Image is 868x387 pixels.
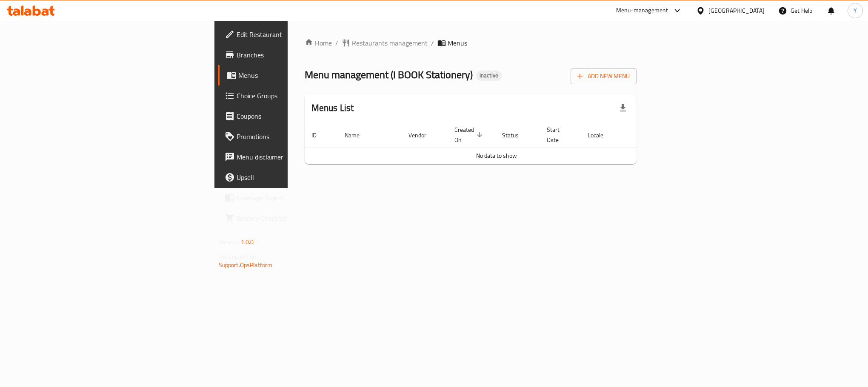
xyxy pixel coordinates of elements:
[625,122,688,148] th: Actions
[431,38,434,48] li: /
[571,68,637,84] button: Add New Menu
[454,125,485,145] span: Created On
[218,188,360,208] a: Coverage Report
[218,106,360,126] a: Coupons
[237,193,353,203] span: Coverage Report
[218,45,360,65] a: Branches
[238,70,353,80] span: Menus
[311,102,354,114] h2: Menus List
[237,172,353,182] span: Upsell
[345,130,371,140] span: Name
[241,236,254,248] span: 1.0.0
[502,130,530,140] span: Status
[218,85,360,106] a: Choice Groups
[237,131,353,142] span: Promotions
[305,122,688,164] table: enhanced table
[237,152,353,162] span: Menu disclaimer
[237,91,353,101] span: Choice Groups
[218,147,360,167] a: Menu disclaimer
[476,72,502,79] span: Inactive
[342,38,428,48] a: Restaurants management
[237,29,353,40] span: Edit Restaurant
[613,98,633,118] div: Export file
[708,6,765,15] div: [GEOGRAPHIC_DATA]
[311,130,328,140] span: ID
[237,111,353,121] span: Coupons
[616,6,668,16] div: Menu-management
[476,150,517,161] span: No data to show
[219,259,273,270] a: Support.OpsPlatform
[476,71,502,81] div: Inactive
[577,71,630,82] span: Add New Menu
[237,213,353,223] span: Grocery Checklist
[219,236,240,248] span: Version:
[218,24,360,45] a: Edit Restaurant
[305,65,473,84] span: Menu management ( I BOOK Stationery )
[352,38,428,48] span: Restaurants management
[219,251,258,262] span: Get support on:
[305,38,637,48] nav: breadcrumb
[218,208,360,228] a: Grocery Checklist
[448,38,467,48] span: Menus
[218,126,360,147] a: Promotions
[547,125,571,145] span: Start Date
[237,50,353,60] span: Branches
[218,167,360,188] a: Upsell
[588,130,614,140] span: Locale
[854,6,857,15] span: Y
[218,65,360,85] a: Menus
[408,130,437,140] span: Vendor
